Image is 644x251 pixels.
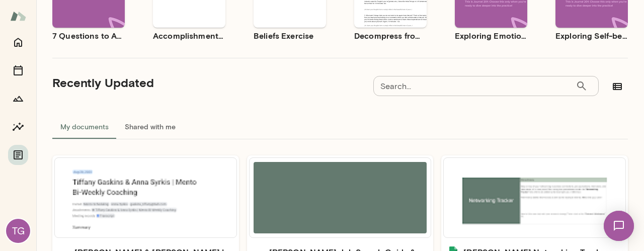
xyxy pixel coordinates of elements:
[117,115,184,139] button: Shared with me
[52,115,628,139] div: documents tabs
[52,74,154,91] h5: Recently Updated
[10,7,26,26] img: Mento
[455,30,527,42] h6: Exploring Emotions: Fear
[254,30,326,42] h6: Beliefs Exercise
[153,30,225,42] h6: Accomplishment Tracker
[6,219,30,243] div: TG
[52,115,117,139] button: My documents
[8,117,28,137] button: Insights
[8,89,28,109] button: Growth Plan
[8,32,28,52] button: Home
[8,60,28,80] button: Sessions
[354,30,427,42] h6: Decompress from a Job
[8,145,28,165] button: Documents
[555,30,628,42] h6: Exploring Self-beliefs: Failures
[52,30,125,42] h6: 7 Questions to Achieving Your Goals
